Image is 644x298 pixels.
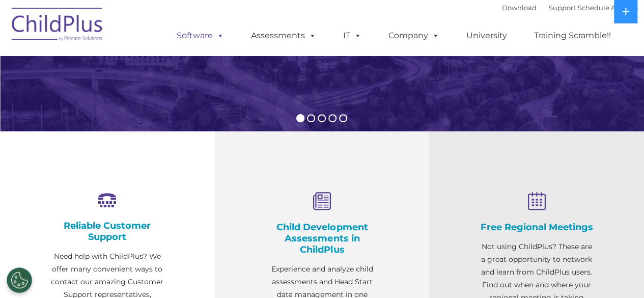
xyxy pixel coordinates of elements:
[51,220,164,242] h4: Reliable Customer Support
[549,4,576,12] a: Support
[456,25,517,46] a: University
[7,1,108,51] img: ChildPlus by Procare Solutions
[480,222,593,233] h4: Free Regional Meetings
[166,25,234,46] a: Software
[266,222,379,255] h4: Child Development Assessments in ChildPlus
[502,4,537,12] a: Download
[502,4,638,12] font: |
[333,25,372,46] a: IT
[524,25,621,46] a: Training Scramble!!
[578,4,638,12] a: Schedule A Demo
[7,267,32,293] button: Cookies Settings
[241,25,326,46] a: Assessments
[142,109,185,117] span: Phone number
[142,67,173,75] span: Last name
[378,25,450,46] a: Company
